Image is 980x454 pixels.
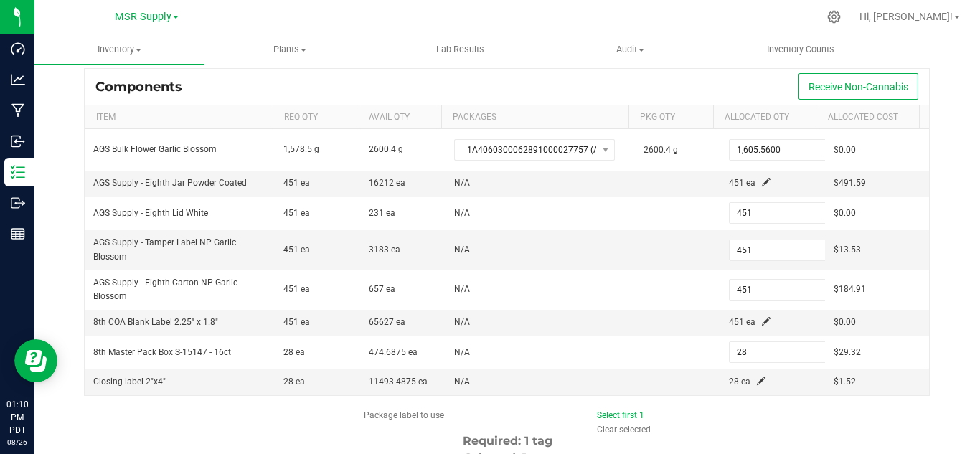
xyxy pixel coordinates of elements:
span: N/A [454,377,470,387]
a: Plants [204,34,374,65]
span: 2600.4 g [369,144,403,154]
th: Pkg Qty [628,105,713,130]
span: 451 ea [729,317,755,327]
a: Lab Results [374,34,545,65]
span: N/A [454,284,470,294]
span: N/A [454,178,470,188]
span: $1.52 [834,377,856,387]
span: 451 ea [283,284,310,294]
a: Audit [545,34,715,65]
span: Inventory Counts [748,43,854,56]
span: AGS Supply - Eighth Jar Powder Coated [93,178,247,188]
span: Closing label 2"x4" [93,377,166,387]
span: 451 ea [729,178,755,188]
span: N/A [454,347,470,357]
span: 11493.4875 ea [369,377,428,387]
span: Lab Results [417,43,504,56]
inline-svg: Dashboard [11,42,25,56]
span: 8th Master Pack Box S-15147 - 16ct [93,347,231,357]
span: Receive Non-Cannabis [809,81,908,93]
span: AGS Bulk Flower Garlic Blossom [93,144,217,154]
div: Required: 1 tag [364,432,651,450]
th: Packages [441,105,628,130]
th: Item [85,105,272,130]
span: 451 ea [283,178,310,188]
p: 08/26 [6,437,28,448]
span: 1,578.5 g [283,144,319,154]
span: Plants [205,43,374,56]
th: Avail Qty [357,105,441,130]
span: 28 ea [729,377,750,387]
span: 657 ea [369,284,395,294]
inline-svg: Inventory [11,165,25,179]
span: $0.00 [834,317,856,327]
span: Audit [546,43,715,56]
span: AGS Supply - Tamper Label NP Garlic Blossom [93,237,236,261]
a: Inventory Counts [715,34,885,65]
span: 474.6875 ea [369,347,418,357]
span: N/A [454,317,470,327]
button: Receive Non-Cannabis [798,73,918,100]
span: $0.00 [834,208,856,218]
span: $29.32 [834,347,861,357]
span: 451 ea [283,245,310,255]
th: Allocated Qty [713,105,816,130]
span: 8th COA Blank Label 2.25" x 1.8" [93,317,218,327]
span: 2600.4 g [644,145,678,155]
th: Allocated Cost [816,105,919,130]
span: $0.00 [834,145,856,155]
iframe: Resource center [14,339,57,382]
span: 1A4060300062891000027757 (AGS2-0027-34) [455,140,596,160]
a: Clear selected [597,425,651,435]
div: Components [95,79,193,95]
span: N/A [454,245,470,255]
span: $184.91 [834,284,866,294]
span: AGS Supply - Eighth Carton NP Garlic Blossom [93,278,237,301]
th: Req Qty [273,105,357,130]
span: 3183 ea [369,245,400,255]
span: MSR Supply [115,11,171,23]
span: 28 ea [283,377,305,387]
span: AGS Supply - Eighth Lid White [93,208,208,218]
a: Select first 1 [597,410,644,420]
span: Inventory [34,43,204,56]
span: 16212 ea [369,178,405,188]
a: Inventory [34,34,204,65]
inline-svg: Manufacturing [11,103,25,118]
inline-svg: Inbound [11,134,25,148]
span: 65627 ea [369,317,405,327]
span: 451 ea [283,208,310,218]
span: 231 ea [369,208,395,218]
span: Hi, [PERSON_NAME]! [859,11,953,22]
span: $13.53 [834,245,861,255]
span: 451 ea [283,317,310,327]
inline-svg: Outbound [11,196,25,210]
span: $491.59 [834,178,866,188]
span: N/A [454,208,470,218]
p: 01:10 PM PDT [6,398,28,437]
inline-svg: Reports [11,227,25,241]
span: 28 ea [283,347,305,357]
div: Manage settings [825,10,843,24]
inline-svg: Analytics [11,72,25,87]
span: Package label to use [364,410,444,420]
